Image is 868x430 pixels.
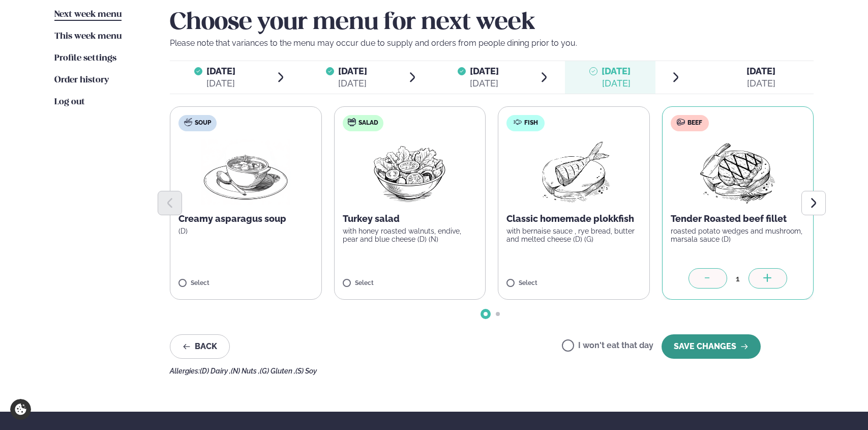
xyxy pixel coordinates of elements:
[506,227,641,243] p: with bernaise sauce , rye bread, butter and melted cheese (D) (G)
[662,334,761,359] button: SAVE CHANGES
[54,98,85,106] span: Log out
[801,191,826,215] button: Next slide
[54,54,116,63] span: Profile settings
[358,119,378,127] span: Salad
[602,66,631,76] span: [DATE]
[170,9,814,37] h2: Choose your menu for next week
[54,10,122,19] span: Next week menu
[206,77,235,90] div: [DATE]
[184,118,192,126] img: soup.svg
[295,367,317,375] span: (S) Soy
[170,37,814,49] p: Please note that variances to the menu may occur due to supply and orders from people dining prio...
[524,119,538,127] span: Fish
[201,139,290,205] img: Soup.png
[677,118,685,126] img: beef.svg
[54,9,122,21] a: Next week menu
[54,96,85,108] a: Log out
[231,367,260,375] span: (N) Nuts ,
[178,227,313,235] p: (D)
[693,139,783,205] img: Beef-Meat.png
[496,312,500,316] span: Go to slide 2
[206,66,235,76] span: [DATE]
[158,191,182,215] button: Previous slide
[602,77,631,90] div: [DATE]
[484,312,488,316] span: Go to slide 1
[514,118,522,126] img: fish.svg
[200,367,231,375] span: (D) Dairy ,
[54,31,122,43] a: This week menu
[671,213,805,225] p: Tender Roasted beef fillet
[365,139,455,205] img: Salad.png
[54,32,122,41] span: This week menu
[170,334,230,359] button: Back
[170,367,814,375] div: Allergies:
[54,76,109,84] span: Order history
[470,77,499,90] div: [DATE]
[343,213,477,225] p: Turkey salad
[178,213,313,225] p: Creamy asparagus soup
[746,77,775,90] div: [DATE]
[687,119,702,127] span: Beef
[671,227,805,243] p: roasted potato wedges and mushroom, marsala sauce (D)
[727,273,749,284] div: 1
[54,52,116,65] a: Profile settings
[54,74,109,87] a: Order history
[746,66,775,76] span: [DATE]
[338,66,367,76] span: [DATE]
[195,119,211,127] span: Soup
[506,213,641,225] p: Classic homemade plokkfish
[260,367,295,375] span: (G) Gluten ,
[529,139,619,205] img: Fish.png
[348,118,356,126] img: salad.svg
[470,66,499,76] span: [DATE]
[10,399,31,420] a: Cookie settings
[343,227,477,243] p: with honey roasted walnuts, endive, pear and blue cheese (D) (N)
[338,77,367,90] div: [DATE]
